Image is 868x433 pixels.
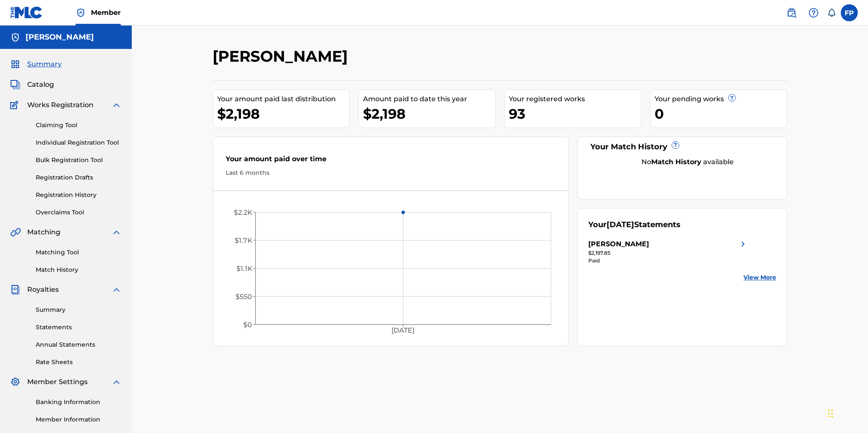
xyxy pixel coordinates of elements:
[363,94,495,104] div: Amount paid to date this year
[226,154,556,168] div: Your amount paid over time
[655,94,787,104] div: Your pending works
[36,323,122,332] a: Statements
[509,104,641,123] div: 93
[588,249,748,257] div: $2,197.85
[36,191,122,199] a: Registration History
[36,138,122,147] a: Individual Registration Tool
[588,239,649,249] div: [PERSON_NAME]
[805,4,822,21] div: Help
[76,8,86,18] img: Top Rightsholder
[226,168,556,177] div: Last 6 months
[27,285,59,295] span: Royalties
[10,32,20,43] img: Accounts
[36,265,122,274] a: Match History
[36,305,122,314] a: Summary
[36,398,122,407] a: Banking Information
[599,157,777,167] div: No available
[10,59,62,69] a: SummarySummary
[36,248,122,257] a: Matching Tool
[588,219,681,231] div: Your Statements
[111,100,122,110] img: expand
[651,158,701,166] strong: Match History
[36,415,122,424] a: Member Information
[217,104,349,123] div: $2,198
[10,80,20,90] img: Catalog
[828,401,833,426] div: Arrastrar
[786,8,797,18] img: search
[588,257,748,265] div: Paid
[783,4,800,21] a: Public Search
[236,265,252,273] tspan: $1.1K
[10,377,20,387] img: Member Settings
[235,293,252,301] tspan: $550
[588,239,748,265] a: [PERSON_NAME]right chevron icon$2,197.85Paid
[27,59,62,69] span: Summary
[672,142,679,148] span: ?
[235,236,252,245] tspan: $1.7K
[729,94,735,101] span: ?
[392,327,415,335] tspan: [DATE]
[27,100,94,110] span: Works Registration
[841,4,858,21] div: User Menu
[509,94,641,104] div: Your registered works
[10,59,20,69] img: Summary
[234,208,252,216] tspan: $2.2K
[36,358,122,367] a: Rate Sheets
[27,227,60,237] span: Matching
[111,227,122,237] img: expand
[243,321,252,329] tspan: $0
[607,220,634,229] span: [DATE]
[10,80,54,90] a: CatalogCatalog
[91,8,121,17] span: Member
[217,94,349,104] div: Your amount paid last distribution
[825,392,868,433] iframe: Chat Widget
[10,285,20,295] img: Royalties
[36,173,122,182] a: Registration Drafts
[363,104,495,123] div: $2,198
[27,80,54,90] span: Catalog
[36,121,122,130] a: Claiming Tool
[808,8,819,18] img: help
[10,100,21,110] img: Works Registration
[111,285,122,295] img: expand
[655,104,787,123] div: 0
[588,141,777,153] div: Your Match History
[36,340,122,349] a: Annual Statements
[827,9,836,17] div: Notifications
[111,377,122,387] img: expand
[10,6,43,19] img: MLC Logo
[36,156,122,165] a: Bulk Registration Tool
[844,291,868,360] iframe: Resource Center
[26,32,94,42] h5: Frank Palacios Naranjo
[10,227,21,237] img: Matching
[36,208,122,217] a: Overclaims Tool
[213,47,352,66] h2: [PERSON_NAME]
[27,377,88,387] span: Member Settings
[825,392,868,433] div: Widget de chat
[738,239,748,249] img: right chevron icon
[743,273,776,282] a: View More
